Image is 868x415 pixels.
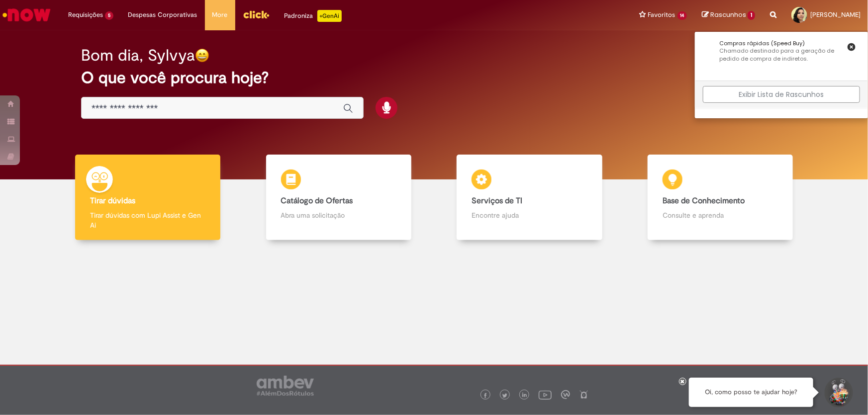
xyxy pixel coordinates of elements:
b: Catálogo de Ofertas [281,196,353,206]
h2: Bom dia, Sylvya [81,47,195,64]
img: happy-face.png [195,48,209,63]
span: 5 [105,11,113,20]
a: Catálogo de Ofertas Abra uma solicitação [243,155,434,241]
p: Encontre ajuda [472,210,587,220]
span: Favoritos [648,10,675,20]
b: Serviços de TI [472,196,522,206]
span: Requisições [68,10,103,20]
button: Iniciar Conversa de Suporte [823,378,853,408]
p: Consulte e aprenda [663,210,778,220]
span: More [212,10,228,20]
a: Tirar dúvidas Tirar dúvidas com Lupi Assist e Gen Ai [52,155,243,241]
img: logo_footer_workplace.png [561,390,570,399]
p: +GenAi [317,10,342,22]
img: click_logo_yellow_360x200.png [243,7,270,22]
p: Abra uma solicitação [281,210,396,220]
img: logo_footer_ambev_rotulo_gray.png [257,376,314,396]
div: Padroniza [285,10,342,22]
img: logo_footer_youtube.png [539,388,552,401]
p: Tirar dúvidas com Lupi Assist e Gen Ai [90,210,205,230]
a: Serviços de TI Encontre ajuda [434,155,625,241]
h2: O que você procura hoje? [81,69,787,86]
b: Base de Conhecimento [663,196,745,206]
a: Rascunhos [702,10,755,20]
a: Compras rápidas (Speed Buy) [703,40,843,68]
span: 1 [748,11,755,20]
span: [PERSON_NAME] [810,10,861,19]
div: Oi, como posso te ajudar hoje? [689,378,813,407]
p: Chamado destinado para a geração de pedido de compra de indiretos. [719,47,843,63]
a: Exibir Lista de Rascunhos [703,86,860,103]
img: logo_footer_naosei.png [579,390,588,399]
div: Compras rápidas (Speed Buy) [719,40,843,48]
img: ServiceNow [1,5,52,25]
span: Despesas Corporativas [128,10,197,20]
span: 14 [677,11,687,20]
img: logo_footer_linkedin.png [522,393,527,399]
span: Rascunhos [710,10,746,19]
b: Tirar dúvidas [90,196,135,206]
img: logo_footer_facebook.png [483,393,488,398]
a: Base de Conhecimento Consulte e aprenda [625,155,816,241]
img: logo_footer_twitter.png [502,393,507,398]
